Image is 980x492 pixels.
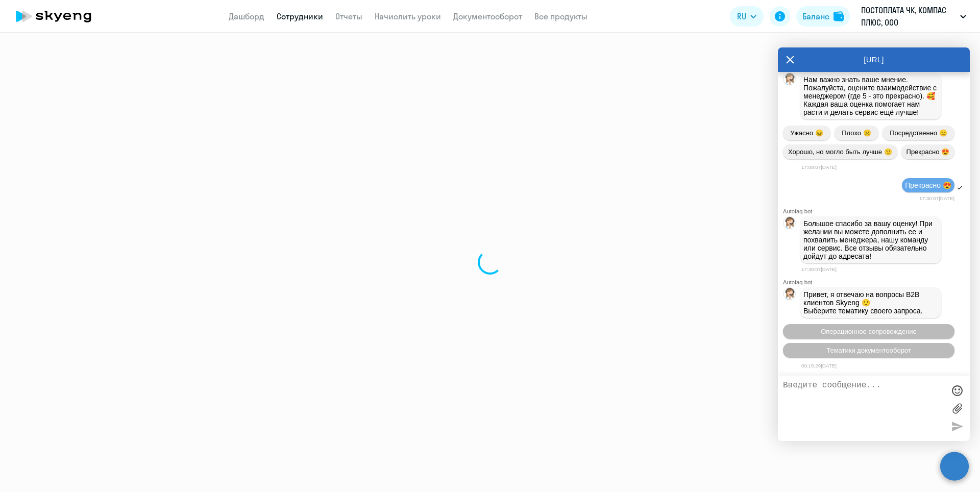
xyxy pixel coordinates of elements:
[783,126,830,140] button: Ужасно 😖
[783,144,897,159] button: Хорошо, но могло быть лучше 🙂
[277,11,323,21] a: Сотрудники
[229,11,264,21] a: Дашборд
[796,6,850,27] button: Балансbalance
[737,10,746,22] span: RU
[801,164,837,170] time: 17:08:07[DATE]
[949,401,965,416] label: Лимит 10 файлов
[802,10,829,22] div: Баланс
[803,290,923,315] span: Привет, я отвечаю на вопросы B2B клиентов Skyeng 🙂 Выберите тематику своего запроса.
[826,347,911,354] span: Тематики документооборот
[730,6,764,27] button: RU
[861,4,956,29] p: ПОСТОПЛАТА ЧК, КОМПАС ПЛЮС, ООО
[375,11,441,21] a: Начислить уроки
[801,363,837,368] time: 09:15:29[DATE]
[788,148,892,156] span: Хорошо, но могло быть лучше 🙂
[803,76,939,116] span: Нам важно знать ваше мнение. Пожалуйста, оцените взаимодействие с менеджером (где 5 - это прекрас...
[835,126,878,140] button: Плохо ☹️
[803,219,935,260] span: Большое спасибо за вашу оценку! При желании вы можете дополнить ее и похвалить менеджера, нашу ко...
[534,11,587,21] a: Все продукты
[783,324,954,339] button: Операционное сопровождение
[821,328,917,335] span: Операционное сопровождение
[783,217,796,232] img: bot avatar
[883,126,954,140] button: Посредственно 😑
[335,11,362,21] a: Отчеты
[901,144,954,159] button: Прекрасно 😍
[783,288,796,303] img: bot avatar
[790,129,823,137] span: Ужасно 😖
[906,148,949,156] span: Прекрасно 😍
[919,195,954,201] time: 17:30:07[DATE]
[453,11,522,21] a: Документооборот
[890,129,947,137] span: Посредственно 😑
[783,73,796,88] img: bot avatar
[856,4,971,29] button: ПОСТОПЛАТА ЧК, КОМПАС ПЛЮС, ООО
[834,11,844,21] img: balance
[783,343,954,358] button: Тематики документооборот
[783,208,970,214] div: Autofaq bot
[783,279,970,285] div: Autofaq bot
[801,266,837,272] time: 17:30:07[DATE]
[905,181,951,189] span: Прекрасно 😍
[842,129,871,137] span: Плохо ☹️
